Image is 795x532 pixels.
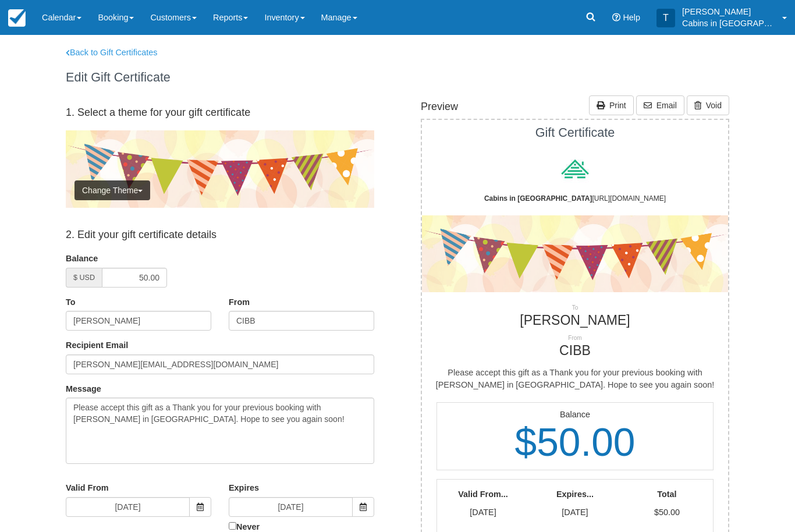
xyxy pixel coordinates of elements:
p: [DATE] [437,506,529,519]
input: Email [66,354,374,374]
small: $ USD [73,274,95,282]
h2: CIBB [413,343,737,358]
textarea: Please accept this gift as a Thank you for your previous booking with [PERSON_NAME] in [GEOGRAPHI... [66,398,374,464]
label: Expires [229,482,259,494]
strong: Total [657,490,676,499]
p: To [413,304,737,312]
h1: $50.00 [437,421,713,464]
label: To [66,296,95,308]
h1: Edit Gift Certificate [57,70,380,84]
input: Name [229,311,374,331]
label: From [229,296,258,308]
p: Balance [437,409,713,421]
input: 0.00 [102,268,167,288]
label: Recipient Email [66,339,128,352]
p: [DATE] [529,506,621,519]
i: Help [612,13,620,22]
p: From [413,334,737,342]
button: Change Theme [74,180,150,200]
input: Never [229,522,236,530]
h2: [PERSON_NAME] [413,313,737,328]
a: Back to Gift Certificates [57,47,210,59]
p: $50.00 [621,506,713,519]
p: [PERSON_NAME] [682,6,775,17]
label: Balance [66,253,98,265]
p: Cabins in [GEOGRAPHIC_DATA] [682,17,775,29]
span: [URL][DOMAIN_NAME] [484,194,666,203]
strong: Valid From... [458,490,508,499]
h4: Preview [421,101,458,113]
div: Please accept this gift as a Thank you for your previous booking with [PERSON_NAME] in [GEOGRAPHI... [422,358,728,402]
a: Void [687,95,729,115]
span: Help [623,13,640,22]
label: Valid From [66,482,109,494]
img: checkfront-main-nav-mini-logo.png [8,9,26,27]
div: T [656,9,675,27]
h4: 2. Edit your gift certificate details [66,229,374,241]
img: celebration.png [422,215,728,292]
label: Message [66,383,101,395]
h1: Gift Certificate [413,126,737,140]
strong: Cabins in [GEOGRAPHIC_DATA] [484,194,592,203]
a: Email [636,95,684,115]
img: logo [552,146,598,192]
input: Name [66,311,211,331]
strong: Expires... [556,490,594,499]
h4: 1. Select a theme for your gift certificate [66,107,374,119]
img: celebration.png [66,130,374,208]
a: Print [589,95,634,115]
